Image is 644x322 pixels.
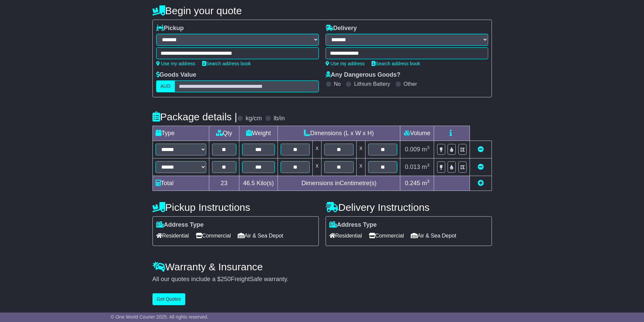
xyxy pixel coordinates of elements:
td: Dimensions in Centimetre(s) [278,176,400,191]
span: Commercial [196,230,231,241]
a: Remove this item [478,164,484,170]
h4: Pickup Instructions [152,202,319,213]
td: Total [152,176,209,191]
span: 0.245 [405,180,420,187]
span: © One World Courier 2025. All rights reserved. [111,314,209,320]
td: Kilo(s) [239,176,278,191]
td: Qty [209,126,239,141]
td: Type [152,126,209,141]
sup: 3 [427,163,430,168]
td: Volume [400,126,434,141]
td: 23 [209,176,239,191]
a: Search address book [372,61,420,66]
label: AUD [156,80,175,92]
span: m [422,180,430,187]
td: x [356,141,365,158]
label: Address Type [329,221,377,229]
span: 46.5 [243,180,255,187]
a: Search address book [202,61,251,66]
label: Delivery [326,25,357,32]
span: Commercial [369,230,404,241]
a: Add new item [478,180,484,187]
label: Pickup [156,25,184,32]
td: x [313,141,321,158]
label: Any Dangerous Goods? [326,71,401,79]
label: Other [404,81,417,87]
span: 250 [221,276,231,282]
label: Lithium Battery [354,81,390,87]
label: No [334,81,341,87]
span: 0.013 [405,164,420,170]
a: Remove this item [478,146,484,153]
td: x [356,158,365,176]
h4: Begin your quote [152,5,492,16]
h4: Warranty & Insurance [152,261,492,272]
label: Address Type [156,221,204,229]
a: Use my address [326,61,365,66]
button: Get Quotes [152,293,186,305]
h4: Delivery Instructions [326,202,492,213]
h4: Package details | [152,111,237,122]
span: Air & Sea Depot [238,230,283,241]
label: kg/cm [245,115,262,122]
a: Use my address [156,61,195,66]
span: Air & Sea Depot [411,230,456,241]
td: x [313,158,321,176]
label: lb/in [273,115,285,122]
label: Goods Value [156,71,196,79]
span: Residential [329,230,362,241]
span: 0.009 [405,146,420,153]
sup: 3 [427,179,430,184]
span: m [422,146,430,153]
span: m [422,164,430,170]
td: Weight [239,126,278,141]
sup: 3 [427,145,430,150]
div: All our quotes include a $ FreightSafe warranty. [152,276,492,283]
td: Dimensions (L x W x H) [278,126,400,141]
span: Residential [156,230,189,241]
